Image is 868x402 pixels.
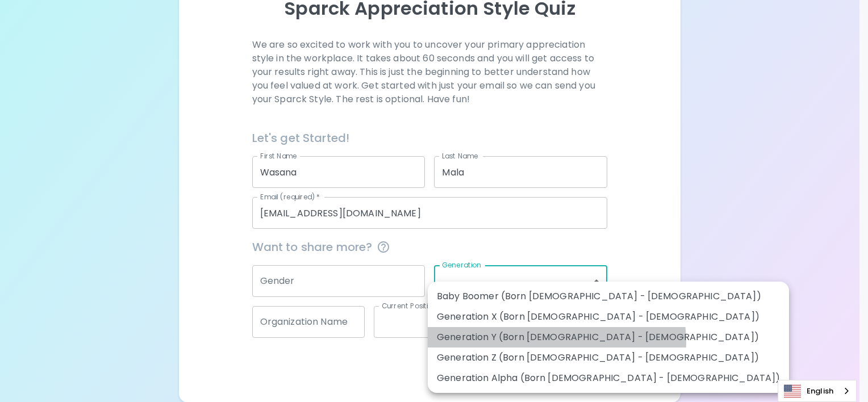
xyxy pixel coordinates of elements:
li: Generation Y (Born [DEMOGRAPHIC_DATA] - [DEMOGRAPHIC_DATA]) [428,327,789,347]
li: Generation Z (Born [DEMOGRAPHIC_DATA] - [DEMOGRAPHIC_DATA]) [428,347,789,368]
li: Generation X (Born [DEMOGRAPHIC_DATA] - [DEMOGRAPHIC_DATA]) [428,307,789,327]
li: Baby Boomer (Born [DEMOGRAPHIC_DATA] - [DEMOGRAPHIC_DATA]) [428,286,789,307]
a: English [778,380,856,401]
li: Generation Alpha (Born [DEMOGRAPHIC_DATA] - [DEMOGRAPHIC_DATA]) [428,368,789,388]
aside: Language selected: English [778,380,857,402]
div: Language [778,380,857,402]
